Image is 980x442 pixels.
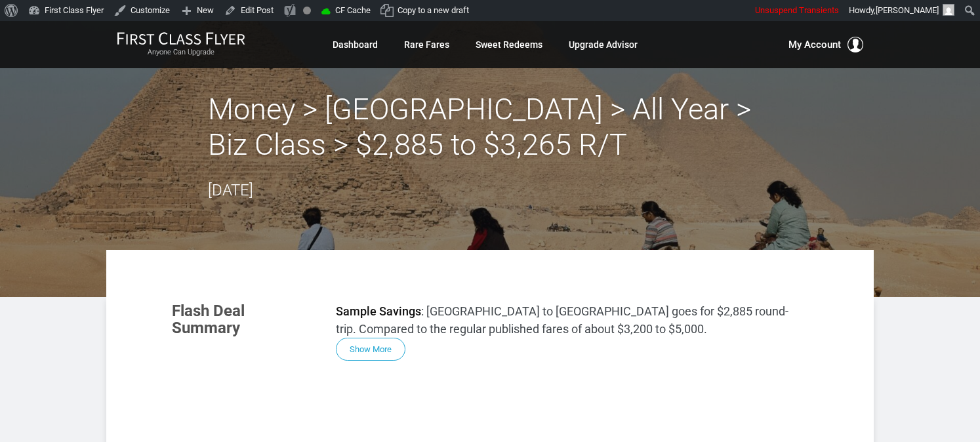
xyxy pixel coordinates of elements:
[336,338,405,361] button: Show More
[117,31,245,58] a: First Class FlyerAnyone Can Upgrade
[117,31,245,45] img: First Class Flyer
[876,5,939,15] span: [PERSON_NAME]
[476,33,542,56] a: Sweet Redeems
[788,37,863,52] button: My Account
[333,33,378,56] a: Dashboard
[788,37,841,52] span: My Account
[404,33,449,56] a: Rare Fares
[755,5,839,15] span: Unsuspend Transients
[336,302,808,338] p: : [GEOGRAPHIC_DATA] to [GEOGRAPHIC_DATA] goes for $2,885 round-trip. Compared to the regular publ...
[208,92,772,163] h2: Money > [GEOGRAPHIC_DATA] > All Year > Biz Class > $2,885 to $3,265 R/T
[569,33,638,56] a: Upgrade Advisor
[208,181,253,199] time: [DATE]
[172,302,316,337] h3: Flash Deal Summary
[117,48,245,57] small: Anyone Can Upgrade
[336,304,421,318] strong: Sample Savings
